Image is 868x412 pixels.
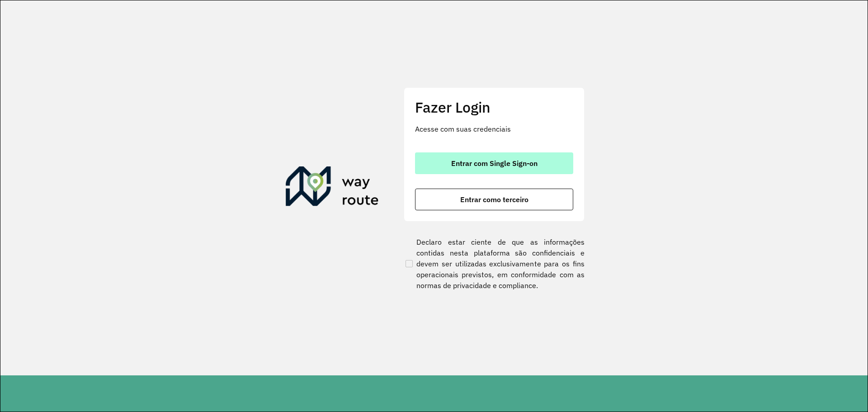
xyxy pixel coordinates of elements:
img: Roteirizador AmbevTech [286,166,379,210]
h2: Fazer Login [415,99,573,116]
span: Entrar como terceiro [460,196,528,203]
span: Entrar com Single Sign-on [451,160,538,167]
button: button [415,189,573,210]
button: button [415,152,573,174]
label: Declaro estar ciente de que as informações contidas nesta plataforma são confidenciais e devem se... [404,237,585,291]
p: Acesse com suas credenciais [415,123,573,134]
